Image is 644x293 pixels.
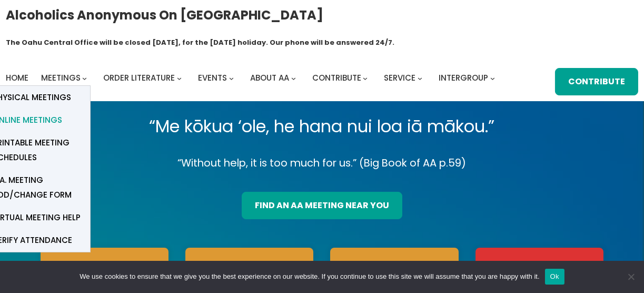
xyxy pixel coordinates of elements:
button: Meetings submenu [82,76,87,81]
button: Order Literature submenu [177,76,182,81]
span: Order Literature [103,72,175,83]
button: Service submenu [418,76,422,81]
nav: Intergroup [6,71,499,85]
a: Home [6,71,28,85]
a: Events [198,71,227,85]
span: About AA [250,72,289,83]
a: Meetings [41,71,81,85]
button: Events submenu [229,76,234,81]
a: Contribute [555,68,638,95]
a: Contribute [312,71,361,85]
button: Intergroup submenu [490,76,495,81]
span: Home [6,72,28,83]
a: Intergroup [439,71,488,85]
a: About AA [250,71,289,85]
a: Alcoholics Anonymous on [GEOGRAPHIC_DATA] [6,4,323,26]
p: “Without help, it is too much for us.” (Big Book of AA p.59) [32,154,612,172]
span: Contribute [312,72,361,83]
h1: The Oahu Central Office will be closed [DATE], for the [DATE] holiday. Our phone will be answered... [6,37,394,48]
button: Ok [545,269,564,285]
span: We use cookies to ensure that we give you the best experience on our website. If you continue to ... [80,271,539,282]
button: About AA submenu [291,76,296,81]
a: Service [384,71,415,85]
span: Intergroup [439,72,488,83]
span: No [626,271,636,282]
span: Events [198,72,227,83]
a: find an aa meeting near you [242,192,402,219]
span: Meetings [41,72,81,83]
p: “Me kōkua ‘ole, he hana nui loa iā mākou.” [32,112,612,141]
button: Contribute submenu [363,76,368,81]
span: Service [384,72,415,83]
